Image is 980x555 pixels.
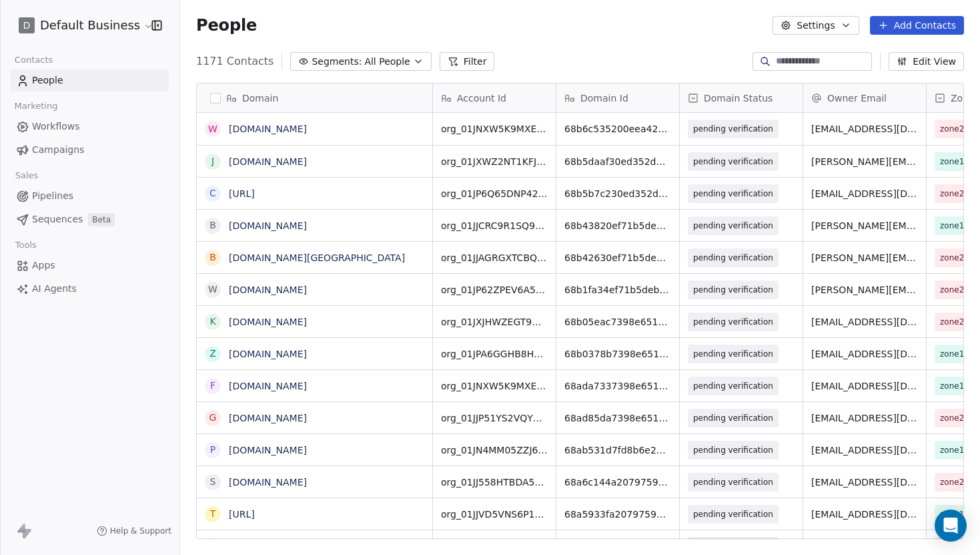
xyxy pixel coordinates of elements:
span: [EMAIL_ADDRESS][DOMAIN_NAME] [811,443,918,457]
span: 68b43820ef71b5deb861515d [564,219,671,232]
span: pending verification [693,315,773,329]
span: Segments: [312,55,362,69]
span: org_01JP6Q65DNP42AP1V23YV32YJ9 [441,187,548,200]
span: AI Agents [32,282,77,296]
a: Workflows [11,116,169,138]
span: Apps [32,258,55,272]
div: c [209,186,216,200]
a: [DOMAIN_NAME] [229,156,307,167]
span: 1171 Contacts [196,53,274,69]
div: w [208,283,217,297]
span: pending verification [693,251,773,264]
a: People [11,69,169,91]
span: org_01JJAGRGXTCBQ80V4TZSPZJTXP [441,251,548,264]
span: All People [364,55,410,69]
div: grid [197,113,433,540]
div: j [211,154,214,168]
a: [DOMAIN_NAME] [229,317,307,327]
span: zone2 [940,476,964,489]
span: 68ab531d7fd8b6e22bd7f048 [564,443,671,457]
span: pending verification [693,347,773,361]
span: 68a5933fa20797597d7871b6 [564,508,671,521]
button: Filter [440,52,495,71]
span: zone1 [940,508,964,521]
button: DDefault Business [16,14,142,37]
span: [EMAIL_ADDRESS][DOMAIN_NAME] [811,187,918,200]
span: zone2 [940,251,964,264]
div: Domain [197,83,432,112]
a: [URL] [229,509,255,520]
div: w [208,122,217,136]
span: pending verification [693,379,773,393]
a: [DOMAIN_NAME] [229,445,307,455]
span: Tools [9,235,42,255]
span: Pipelines [32,189,73,203]
a: [URL] [229,188,255,199]
span: [EMAIL_ADDRESS][DOMAIN_NAME] [811,347,918,361]
span: [EMAIL_ADDRESS][DOMAIN_NAME] [811,476,918,489]
a: SequencesBeta [11,208,169,230]
span: 68ad85da7398e651004777cc [564,411,671,425]
span: pending verification [693,508,773,521]
span: org_01JXWZ2NT1KFJG2Z4A5PK42YE9 [441,155,548,168]
span: pending verification [693,476,773,489]
span: org_01JJ2GMNSHJW2MNFA7BJYP0D55 [441,540,548,553]
span: pending verification [693,540,773,553]
span: Beta [88,213,115,226]
div: t [210,507,216,521]
a: [DOMAIN_NAME] [229,349,307,359]
span: pending verification [693,411,773,425]
span: org_01JJCRC9R1SQ931S99BJRMB2RE [441,219,548,232]
span: pending verification [693,283,773,297]
span: Workflows [32,120,80,134]
button: Edit View [889,52,964,71]
span: zone2 [940,187,964,200]
div: g [209,411,217,425]
span: zone1 [940,219,964,232]
span: Owner Email [827,91,887,105]
span: pending verification [693,219,773,232]
div: z [209,347,216,361]
span: Domain [242,91,278,105]
span: org_01JPA6GGHB8HBX531DPX5N96BA [441,347,548,361]
span: zone1 [940,443,964,457]
span: 68b5daaf30ed352defbedbd2 [564,155,671,168]
span: 68b42630ef71b5deb86144a6 [564,251,671,264]
span: 68ada7337398e651004a2b3c [564,379,671,393]
a: Campaigns [11,139,169,161]
button: Settings [773,16,859,35]
span: zone2 [940,122,964,136]
span: zone1 [940,379,964,393]
a: [DOMAIN_NAME] [229,220,307,231]
span: Contacts [9,50,59,70]
a: [DOMAIN_NAME] [229,124,307,134]
span: [EMAIL_ADDRESS][DOMAIN_NAME] [811,379,918,393]
div: f [210,379,215,393]
span: 68a6c144a20797597d897fbf [564,476,671,489]
span: [EMAIL_ADDRESS][DOMAIN_NAME] [811,508,918,521]
span: pending verification [693,122,773,136]
span: [PERSON_NAME][EMAIL_ADDRESS][DOMAIN_NAME] [811,540,918,553]
span: Sequences [32,212,83,226]
a: [DOMAIN_NAME] [229,285,307,295]
span: zone2 [940,283,964,297]
span: org_01JNXW5K9MXEVVPJM94ZVQ79B9 [441,122,548,136]
span: [PERSON_NAME][EMAIL_ADDRESS][DOMAIN_NAME] [811,219,918,232]
div: k [209,315,215,329]
a: [DOMAIN_NAME][GEOGRAPHIC_DATA] [229,252,405,263]
span: org_01JJVD5VNS6P16S64MYK8A5QT1 [441,508,548,521]
a: AI Agents [11,278,169,300]
div: Owner Email [803,83,926,112]
span: org_01JNXW5K9MXEVVPJM94ZVQ79B9 [441,379,548,393]
a: Apps [11,254,169,276]
a: Help & Support [97,526,171,536]
span: Domain Id [580,91,628,105]
div: p [210,443,215,457]
span: Account Id [457,91,506,105]
a: [DOMAIN_NAME] [229,413,307,423]
a: [DOMAIN_NAME] [229,381,307,391]
span: 68b1fa34ef71b5deb844ad7e [564,283,671,297]
span: 68b05eac7398e651006dbc27 [564,315,671,329]
span: [PERSON_NAME][EMAIL_ADDRESS][DOMAIN_NAME] [811,283,918,297]
div: Domain Status [680,83,803,112]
